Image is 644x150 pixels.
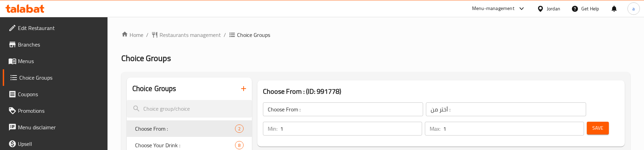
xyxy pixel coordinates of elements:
[235,126,243,132] span: 2
[3,119,108,136] a: Menu disclaimer
[3,53,108,69] a: Menus
[19,73,102,82] span: Choice Groups
[121,31,143,39] a: Home
[235,141,244,149] div: Choices
[135,124,235,133] span: Choose From :
[18,123,102,131] span: Menu disclaimer
[3,102,108,119] a: Promotions
[18,40,102,49] span: Branches
[430,124,440,133] p: Max:
[18,140,102,148] span: Upsell
[224,31,226,39] li: /
[18,57,102,65] span: Menus
[121,50,171,66] span: Choice Groups
[235,142,243,149] span: 8
[268,124,277,133] p: Min:
[472,4,514,13] div: Menu-management
[146,31,149,39] li: /
[3,36,108,53] a: Branches
[18,24,102,32] span: Edit Restaurant
[3,86,108,102] a: Coupons
[3,20,108,36] a: Edit Restaurant
[547,5,560,12] div: Jordan
[18,90,102,98] span: Coupons
[132,83,176,94] h2: Choice Groups
[18,107,102,115] span: Promotions
[587,122,609,134] button: Save
[3,69,108,86] a: Choice Groups
[135,141,235,149] span: Choose Your Drink :
[151,31,221,39] a: Restaurants management
[121,31,630,39] nav: breadcrumb
[237,31,270,39] span: Choice Groups
[160,31,221,39] span: Restaurants management
[263,86,619,97] h3: Choose From : (ID: 991778)
[127,120,252,137] div: Choose From :2
[592,124,603,132] span: Save
[127,100,252,118] input: search
[235,124,244,133] div: Choices
[632,5,635,12] span: a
